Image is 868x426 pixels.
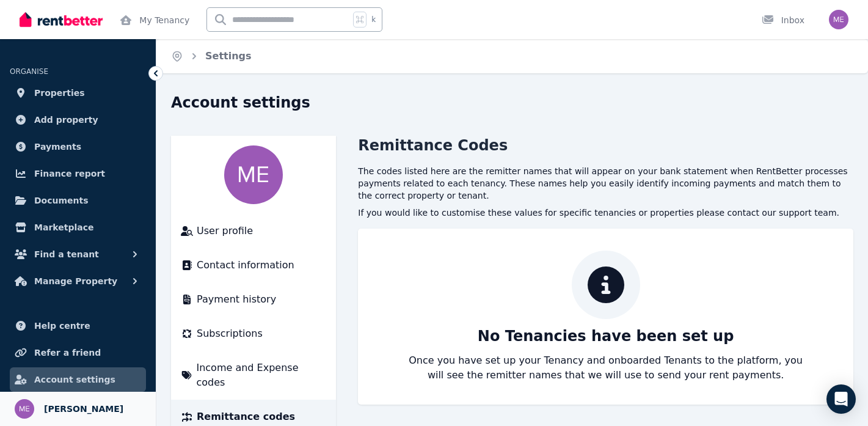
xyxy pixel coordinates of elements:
img: MARÍA TOYOS GOMEZ [829,10,848,29]
p: The codes listed here are the remitter names that will appear on your bank statement when RentBet... [358,165,853,202]
span: Documents [34,193,89,208]
img: MARÍA TOYOS GOMEZ [15,399,34,419]
span: Contact information [197,258,294,273]
a: Remittance codes [181,409,326,424]
div: Inbox [762,14,804,26]
a: Income and Expense codes [181,361,326,390]
button: Manage Property [10,269,146,293]
span: Marketplace [34,220,93,235]
span: Remittance codes [197,409,295,424]
a: Refer a friend [10,340,146,365]
span: Finance report [34,166,105,181]
nav: Breadcrumb [156,39,266,73]
span: User profile [197,224,253,238]
a: Account settings [10,367,146,392]
a: User profile [181,224,326,238]
span: Add property [34,112,98,127]
span: Help centre [34,318,90,333]
a: Payment history [181,292,326,307]
span: Income and Expense codes [196,361,326,390]
span: Manage Property [34,274,117,288]
span: Find a tenant [34,247,99,262]
span: Payments [34,139,81,154]
a: Payments [10,134,146,159]
a: Add property [10,108,146,132]
a: Documents [10,188,146,213]
span: Subscriptions [197,326,263,341]
button: Find a tenant [10,242,146,266]
h1: Account settings [171,93,310,112]
span: [PERSON_NAME] [44,402,123,416]
img: MARÍA TOYOS GOMEZ [224,145,283,204]
a: Properties [10,81,146,105]
span: ORGANISE [10,67,48,76]
span: Account settings [34,372,115,387]
span: Properties [34,86,85,100]
a: Contact information [181,258,326,273]
p: Once you have set up your Tenancy and onboarded Tenants to the platform, you will see the remitte... [401,353,811,383]
span: Payment history [197,292,276,307]
div: Open Intercom Messenger [826,384,856,414]
a: Settings [205,50,252,62]
a: Help centre [10,314,146,338]
p: No Tenancies have been set up [478,326,734,346]
span: Refer a friend [34,345,101,360]
a: Subscriptions [181,326,326,341]
a: Finance report [10,161,146,186]
h1: Remittance Codes [358,136,508,155]
span: k [371,15,376,24]
a: Marketplace [10,215,146,240]
img: RentBetter [20,10,103,29]
p: If you would like to customise these values for specific tenancies or properties please contact o... [358,207,853,219]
